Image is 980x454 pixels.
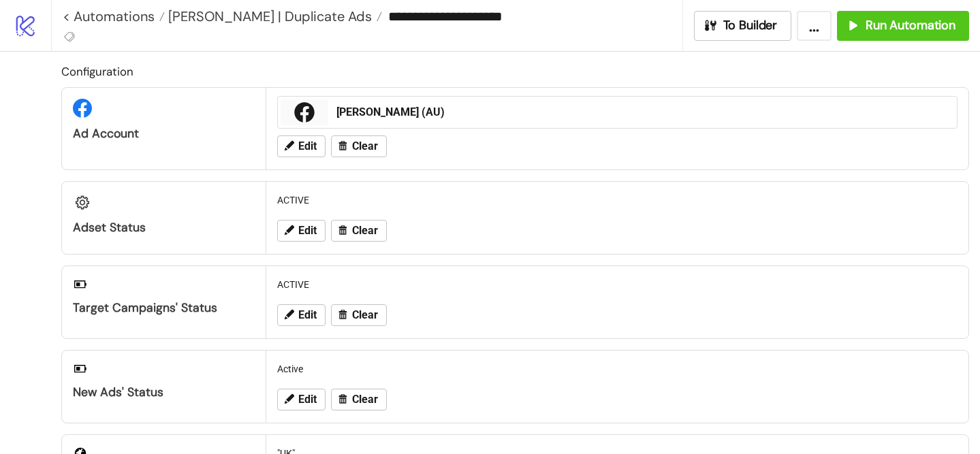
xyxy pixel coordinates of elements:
div: ACTIVE [272,272,963,297]
span: To Builder [723,18,778,33]
span: Run Automation [866,18,955,33]
a: [PERSON_NAME] | Duplicate Ads [165,10,382,23]
div: Target Campaigns' Status [73,300,255,316]
button: Edit [277,220,326,242]
button: Edit [277,304,326,326]
div: Adset Status [73,220,255,236]
span: Clear [352,140,378,152]
div: New Ads' Status [73,385,255,400]
span: Edit [298,309,317,321]
button: Clear [331,220,387,242]
span: Clear [352,225,378,237]
a: < Automations [63,10,165,23]
button: Clear [331,135,387,157]
button: ... [797,11,832,41]
span: Edit [298,393,317,406]
button: Edit [277,135,326,157]
button: To Builder [694,11,792,41]
div: Active [272,356,963,382]
h2: Configuration [61,63,969,80]
div: Ad Account [73,126,255,142]
span: Edit [298,225,317,237]
span: [PERSON_NAME] | Duplicate Ads [165,7,372,25]
button: Clear [331,389,387,410]
span: Clear [352,309,378,321]
button: Run Automation [837,11,969,41]
div: ACTIVE [272,187,963,213]
span: Clear [352,393,378,406]
span: Edit [298,140,317,152]
button: Clear [331,304,387,326]
div: [PERSON_NAME] (AU) [336,105,949,120]
button: Edit [277,389,326,410]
